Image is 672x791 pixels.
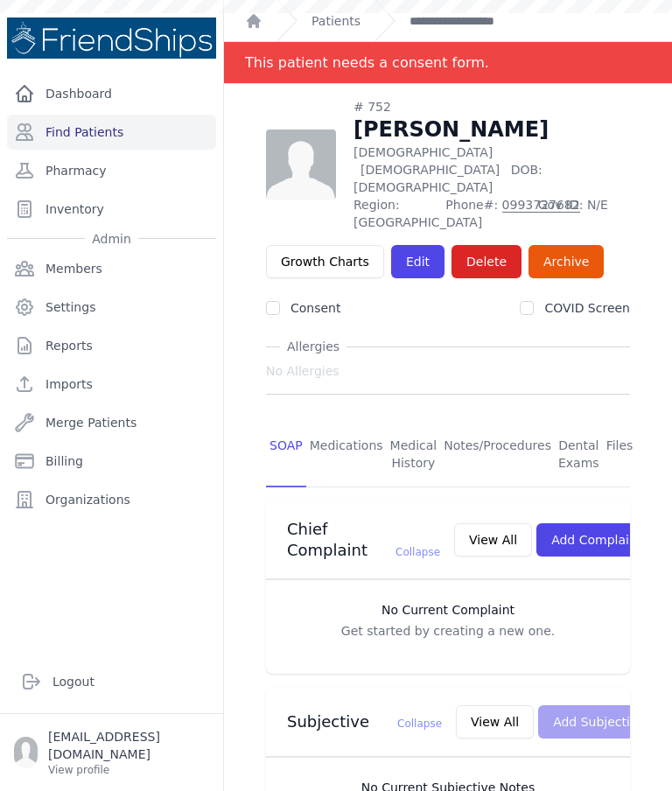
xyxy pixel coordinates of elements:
a: Files [603,423,637,487]
label: Consent [290,301,340,315]
a: Patients [311,12,360,30]
span: Admin [85,230,138,248]
a: Merge Patients [7,405,216,440]
a: Archive [528,245,604,278]
div: Notification [224,42,672,84]
a: Medications [306,423,387,487]
a: Edit [391,245,444,278]
span: Allergies [280,338,346,355]
img: Medical Missions EMR [7,17,216,59]
a: Billing [7,444,216,479]
p: [EMAIL_ADDRESS][DOMAIN_NAME] [48,728,209,763]
p: Get started by creating a new one. [283,622,612,640]
p: View profile [48,763,209,777]
h3: Chief Complaint [287,519,440,561]
a: Logout [14,664,209,699]
span: Phone#: [445,196,527,231]
a: Growth Charts [266,245,384,278]
h1: [PERSON_NAME] [353,115,630,143]
a: Members [7,251,216,286]
a: Medical History [387,423,441,487]
span: Region: [GEOGRAPHIC_DATA] [353,196,435,231]
a: Imports [7,367,216,402]
span: Gov ID: N/E [538,196,630,231]
span: Collapse [395,546,440,558]
a: Settings [7,290,216,325]
a: [EMAIL_ADDRESS][DOMAIN_NAME] View profile [14,728,209,777]
a: Notes/Procedures [440,423,555,487]
p: [DEMOGRAPHIC_DATA] [353,143,630,196]
a: SOAP [266,423,306,487]
div: # 752 [353,98,630,115]
a: Organizations [7,482,216,517]
span: [DEMOGRAPHIC_DATA] [360,163,500,177]
h3: Subjective [287,711,442,732]
div: This patient needs a consent form. [245,42,489,83]
span: No Allergies [266,362,339,380]
h3: No Current Complaint [283,601,612,619]
img: person-242608b1a05df3501eefc295dc1bc67a.jpg [266,129,336,199]
nav: Tabs [266,423,630,487]
label: COVID Screen [544,301,630,315]
button: Add Complaint [536,523,656,556]
span: Collapse [397,717,442,730]
a: Inventory [7,192,216,227]
button: Add Subjective [538,705,660,738]
a: Dashboard [7,76,216,111]
a: Pharmacy [7,153,216,188]
a: Reports [7,328,216,363]
button: View All [454,523,532,556]
a: Find Patients [7,115,216,150]
a: Dental Exams [555,423,603,487]
button: Delete [451,245,521,278]
button: View All [456,705,534,738]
